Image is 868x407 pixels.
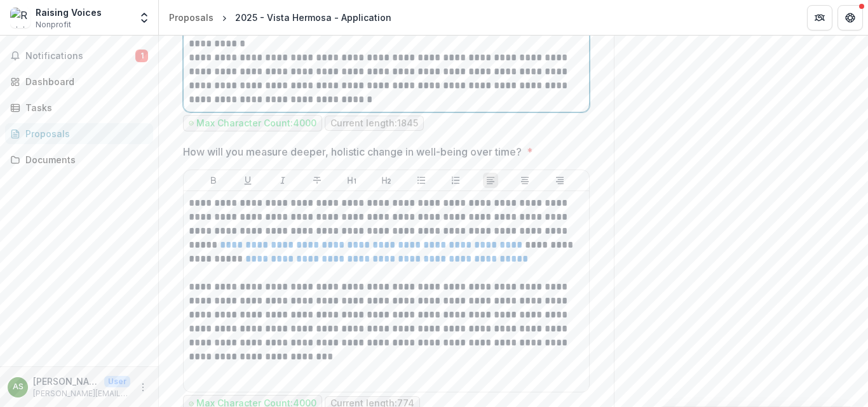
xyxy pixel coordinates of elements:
[330,118,418,129] p: Current length: 1845
[552,173,567,188] button: Align Right
[36,19,71,30] span: Nonprofit
[135,50,148,62] span: 1
[206,173,221,188] button: Bold
[5,149,153,170] a: Documents
[240,173,255,188] button: Underline
[344,173,360,188] button: Heading 1
[5,123,153,144] a: Proposals
[135,5,153,30] button: Open entity switcher
[25,51,135,62] span: Notifications
[25,75,143,88] div: Dashboard
[483,173,498,188] button: Align Left
[25,101,143,114] div: Tasks
[135,380,151,395] button: More
[33,375,99,388] p: [PERSON_NAME]
[164,8,219,27] a: Proposals
[25,153,143,166] div: Documents
[448,173,463,188] button: Ordered List
[196,118,316,129] p: Max Character Count: 4000
[235,11,391,24] div: 2025 - Vista Hermosa - Application
[13,383,24,391] div: Ana-María Sosa
[379,173,394,188] button: Heading 2
[25,127,143,140] div: Proposals
[837,5,863,30] button: Get Help
[36,6,102,19] div: Raising Voices
[414,173,429,188] button: Bullet List
[807,5,832,30] button: Partners
[164,8,397,27] nav: breadcrumb
[5,71,153,92] a: Dashboard
[183,144,522,159] p: How will you measure deeper, holistic change in well-being over time?
[5,97,153,118] a: Tasks
[33,388,130,399] p: [PERSON_NAME][EMAIL_ADDRESS][DOMAIN_NAME]
[517,173,532,188] button: Align Center
[5,46,153,66] button: Notifications1
[169,11,214,24] div: Proposals
[104,376,130,387] p: User
[309,173,325,188] button: Strike
[10,8,31,28] img: Raising Voices
[275,173,290,188] button: Italicize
